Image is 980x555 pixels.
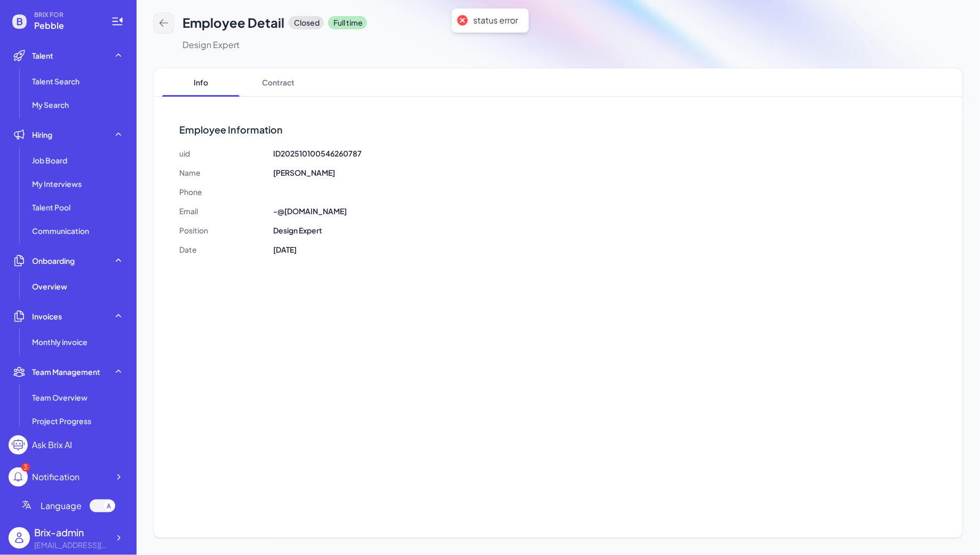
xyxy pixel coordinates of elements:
[179,186,265,197] div: Phone
[34,525,109,540] div: Brix-admin
[179,206,265,216] div: Email
[32,366,100,377] span: Team Management
[32,281,67,292] span: Overview
[32,178,82,189] span: My Interviews
[273,244,297,255] div: [DATE]
[32,155,67,166] span: Job Board
[32,202,70,213] span: Talent Pool
[273,206,347,216] div: -@[DOMAIN_NAME]
[32,439,72,451] div: Ask Brix AI
[34,540,109,551] div: flora@joinbrix.com
[179,225,265,236] div: Position
[240,68,317,96] span: Contract
[32,416,91,426] span: Project Progress
[162,68,240,96] span: Info
[273,148,362,159] div: ID202510100546260787
[32,50,53,61] span: Talent
[34,11,98,19] span: BRIX FOR
[32,311,62,322] span: Invoices
[179,122,283,137] span: Employee Information
[182,32,367,51] div: Design Expert
[9,527,30,549] img: user_logo.png
[179,167,265,178] div: Name
[294,17,320,28] p: Closed
[32,337,87,347] span: Monthly invoice
[21,463,30,472] div: 3
[179,244,265,255] div: Date
[32,471,79,483] div: Notification
[473,15,518,26] div: status error
[41,499,82,512] span: Language
[273,167,335,178] div: [PERSON_NAME]
[34,19,98,32] span: Pebble
[32,129,52,140] span: Hiring
[32,255,75,266] span: Onboarding
[32,392,87,403] span: Team Overview
[333,17,363,28] p: Full time
[32,76,79,87] span: Talent Search
[32,225,89,236] span: Communication
[32,99,69,110] span: My Search
[179,148,265,159] div: uid
[273,225,322,236] div: Design Expert
[182,13,284,32] h1: Employee Detail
